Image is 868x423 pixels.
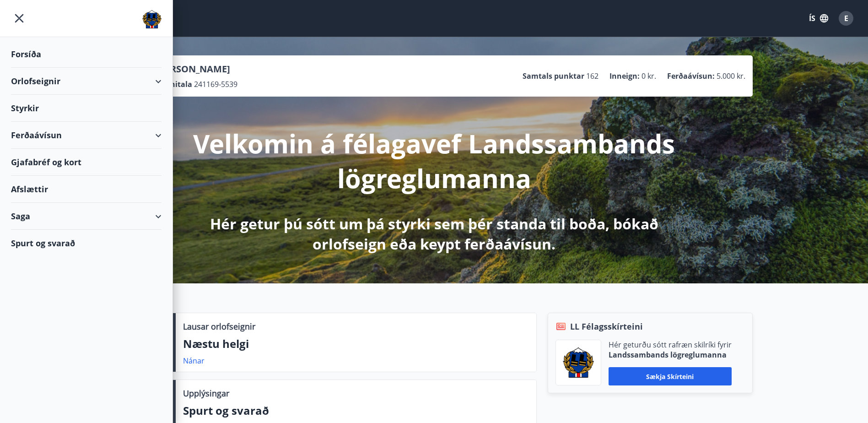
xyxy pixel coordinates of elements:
[183,403,529,418] p: Spurt og svarað
[11,41,162,68] div: Forsíða
[563,347,594,378] img: 1cqKbADZNYZ4wXUG0EC2JmCwhQh0Y6EN22Kw4FTY.png
[11,10,27,27] button: menu
[142,10,162,28] img: union_logo
[156,63,237,76] p: [PERSON_NAME]
[193,126,676,195] p: Velkomin á félagavef Landssambands lögreglumanna
[844,13,848,23] span: E
[194,79,237,89] span: 241169-5539
[804,10,833,27] button: ÍS
[609,71,640,81] p: Inneign :
[835,7,857,29] button: E
[642,71,656,81] span: 0 kr.
[11,68,162,95] div: Orlofseignir
[11,203,162,230] div: Saga
[11,122,162,149] div: Ferðaávísun
[11,95,162,122] div: Styrkir
[183,387,229,399] p: Upplýsingar
[183,336,529,352] p: Næstu helgi
[667,71,715,81] p: Ferðaávísun :
[193,214,676,254] p: Hér getur þú sótt um þá styrki sem þér standa til boða, bókað orlofseign eða keypt ferðaávísun.
[183,320,255,332] p: Lausar orlofseignir
[586,71,598,81] span: 162
[523,71,584,81] p: Samtals punktar
[11,149,162,176] div: Gjafabréf og kort
[609,340,732,350] p: Hér geturðu sótt rafræn skilríki fyrir
[11,176,162,203] div: Afslættir
[11,230,162,256] div: Spurt og svarað
[609,367,732,385] button: Sækja skírteini
[183,356,205,366] a: Nánar
[717,71,745,81] span: 5.000 kr.
[570,320,643,332] span: LL Félagsskírteini
[156,79,192,89] p: Kennitala
[609,350,732,360] p: Landssambands lögreglumanna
